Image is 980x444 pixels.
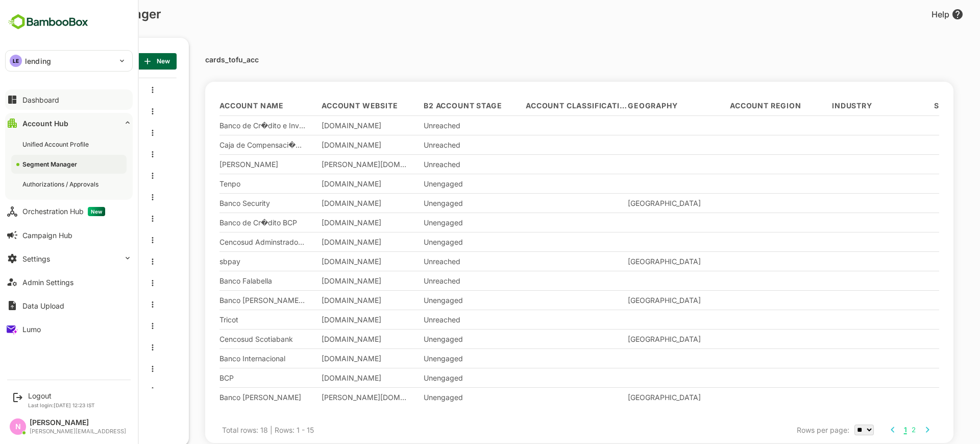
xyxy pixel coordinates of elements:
button: more actions [114,171,119,180]
div: Unified Account Profile [22,140,91,149]
div: [DOMAIN_NAME] [286,141,372,149]
div: Caja de Compensaci�n Los Heroes [184,141,269,149]
div: [GEOGRAPHIC_DATA] [592,393,678,402]
p: Last login: [DATE] 12:23 IST [28,402,95,408]
button: Settings [5,248,133,269]
span: Industry [796,103,837,109]
div: Logout [28,391,95,400]
div: [DOMAIN_NAME] [286,335,372,343]
div: Banco Falabella [184,276,269,285]
div: Banco Internacional [184,354,269,363]
div: Campaign Hub [22,231,72,240]
span: DEP_MOFU_EMAILERS_1 [30,215,89,223]
div: Dashboard [22,96,59,104]
span: DEP_TOFU_EMAILERS_ENRICHED_CONTACTS [30,236,89,245]
span: New [110,55,133,68]
div: Banco de Cr�dito e Inversiones (BCI) [184,121,269,130]
span: Account Name [184,103,248,109]
span: IDM_BOFU_Intent Emailers [30,343,89,352]
div: Unengaged [388,199,474,207]
span: cards_mofu [30,129,74,137]
div: [GEOGRAPHIC_DATA] [592,257,678,266]
button: more actions [114,85,119,95]
div: LElending [6,51,132,71]
button: more actions [114,236,119,245]
div: Unengaged [388,238,474,246]
button: Admin Settings [5,272,133,292]
span: Rows per page: [761,426,814,434]
span: Account Website [286,103,362,109]
div: Help [896,8,928,20]
div: Cencosud Scotiabank [184,335,269,343]
div: [PERSON_NAME][EMAIL_ADDRESS] [30,428,126,435]
div: Account Hub [22,119,68,128]
div: BCP [184,373,269,382]
div: [DOMAIN_NAME] [286,296,372,305]
div: Unreached [388,141,474,149]
span: DEP_TOFU_Nurture Email_HubSpotContacts_1 [30,300,89,309]
button: Dashboard [5,89,133,110]
div: [DOMAIN_NAME] [286,315,372,324]
div: Unengaged [388,296,474,305]
div: [GEOGRAPHIC_DATA] [592,199,678,207]
button: more actions [114,193,119,202]
div: [PERSON_NAME] [184,160,269,169]
div: LE [10,55,22,67]
div: [DOMAIN_NAME] [286,199,372,207]
span: BOFU_IDM_EMAILERS_1 [30,86,89,95]
span: DEP_BOFU_EMAILERS_1 [30,193,89,202]
div: Data Upload [22,301,64,310]
div: Unengaged [388,335,474,343]
span: B2 Account Stage [388,103,466,109]
button: New [102,53,141,69]
div: Unengaged [388,373,474,382]
div: Banco de Cr�dito BCP [184,218,269,227]
div: Unreached [388,121,474,130]
div: [GEOGRAPHIC_DATA] [592,296,678,305]
div: Unengaged [388,354,474,363]
span: IDM_TOFU_Nurture Email_BBContacts [30,386,89,395]
button: more actions [114,150,119,159]
span: cards_tofu [30,150,70,159]
div: Unreached [388,315,474,324]
div: N [10,418,26,435]
span: Geography [592,103,642,109]
div: Authorizations / Approvals [22,180,101,189]
div: [DOMAIN_NAME] [286,373,372,382]
div: [DOMAIN_NAME] [286,257,372,266]
div: [PERSON_NAME][DOMAIN_NAME] [286,393,372,402]
div: Tenpo [184,179,269,188]
button: 2 [875,423,881,436]
span: Account Region [694,103,766,109]
span: IDM_MOFU_Intent Emailers [30,365,89,373]
div: [DOMAIN_NAME] [286,179,372,188]
button: more actions [114,321,119,331]
button: Orchestration HubNew [5,201,133,222]
button: more actions [114,343,119,352]
span: Account Classification [490,103,592,109]
div: Banco [PERSON_NAME] Chile [184,296,269,305]
div: Unengaged [388,393,474,402]
button: more actions [114,364,119,373]
span: cards_tofu_acc [30,172,86,180]
div: [DOMAIN_NAME] [286,121,372,130]
div: Admin Settings [22,278,73,287]
button: more actions [114,257,119,266]
div: Unengaged [388,218,474,227]
div: Banco Security [184,199,269,207]
button: more actions [114,128,119,137]
div: Segment Manager [22,160,79,169]
button: more actions [114,214,119,223]
button: Campaign Hub [5,225,133,245]
button: more actions [114,107,119,116]
div: Orchestration Hub [22,207,105,216]
div: Cencosud Adminstradora de Tarjetas [184,238,269,246]
div: [DOMAIN_NAME] [286,238,372,246]
button: Lumo [5,319,133,339]
div: [PERSON_NAME][DOMAIN_NAME] [286,160,372,169]
button: more actions [114,386,119,395]
div: [DOMAIN_NAME] [286,276,372,285]
span: New [88,207,105,216]
span: DEP_TOFU_Nurture Email_BBContacts_1 [30,279,89,288]
img: BambooboxFullLogoMark.5f36c76dfaba33ec1ec1367b70bb1252.svg [5,12,91,32]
